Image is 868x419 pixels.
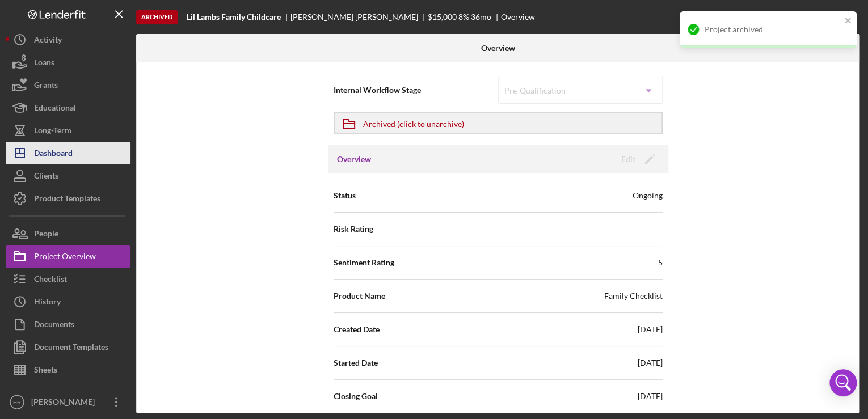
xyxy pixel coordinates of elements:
[34,51,54,77] div: Loans
[638,324,663,335] div: [DATE]
[34,142,73,167] div: Dashboard
[6,164,130,187] button: Clients
[6,187,130,210] button: Product Templates
[28,391,102,416] div: [PERSON_NAME]
[604,290,663,302] div: Family Checklist
[34,313,74,338] div: Documents
[6,222,130,245] button: People
[334,112,663,134] button: Archived (click to unarchive)
[6,28,130,51] button: Activity
[6,142,130,164] button: Dashboard
[844,16,852,27] button: close
[658,257,663,268] div: 5
[334,324,380,335] span: Created Date
[471,12,491,22] div: 36 mo
[6,358,130,381] button: Sheets
[334,84,498,96] span: Internal Workflow Stage
[614,151,659,168] button: Edit
[334,290,385,302] span: Product Name
[34,245,96,270] div: Project Overview
[6,391,130,413] button: HR[PERSON_NAME]
[334,391,378,402] span: Closing Goal
[334,257,394,268] span: Sentiment Rating
[633,190,663,201] div: Ongoing
[6,96,130,119] button: Educational
[34,187,100,213] div: Product Templates
[34,164,58,190] div: Clients
[136,10,178,24] div: Archived
[6,268,130,290] button: Checklist
[428,12,457,22] div: $15,000
[290,12,428,22] div: [PERSON_NAME] [PERSON_NAME]
[638,357,663,369] div: [DATE]
[34,268,67,293] div: Checklist
[6,119,130,142] button: Long-Term
[6,74,130,96] button: Grants
[363,113,464,133] div: Archived (click to unarchive)
[34,28,62,54] div: Activity
[34,119,71,145] div: Long-Term
[334,357,378,369] span: Started Date
[34,358,57,384] div: Sheets
[6,336,130,358] button: Document Templates
[334,190,356,201] span: Status
[6,51,130,74] button: Loans
[13,399,21,405] text: HR
[34,290,61,316] div: History
[621,151,635,168] div: Edit
[334,223,373,235] span: Risk Rating
[34,74,58,99] div: Grants
[705,25,841,34] div: Project archived
[829,369,857,396] div: Open Intercom Messenger
[6,290,130,313] button: History
[34,96,76,122] div: Educational
[34,222,58,248] div: People
[34,336,108,361] div: Document Templates
[458,12,469,22] div: 8 %
[481,44,515,53] b: Overview
[337,154,371,165] h3: Overview
[6,313,130,336] button: Documents
[501,12,535,22] div: Overview
[6,245,130,268] button: Project Overview
[187,12,281,22] b: Lil Lambs Family Childcare
[638,391,663,402] div: [DATE]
